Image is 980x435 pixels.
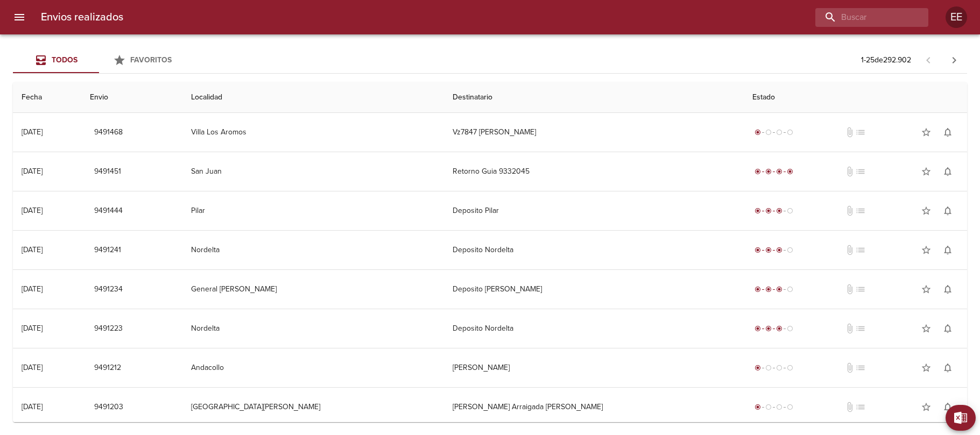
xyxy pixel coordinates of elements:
[942,362,953,373] span: notifications_none
[844,205,855,216] span: No tiene documentos adjuntos
[94,322,123,336] span: 9491223
[755,129,761,136] span: radio_button_checked
[941,47,967,73] span: Pagina siguiente
[22,402,43,411] div: [DATE]
[94,361,121,375] span: 9491212
[22,127,43,137] div: [DATE]
[915,122,937,143] button: Agregar a favoritos
[776,247,782,253] span: radio_button_checked
[755,365,761,371] span: radio_button_checked
[921,402,932,412] span: star_border
[915,318,937,339] button: Agregar a favoritos
[41,9,123,26] h6: Envios realizados
[752,127,795,138] div: Generado
[182,82,444,113] th: Localidad
[755,325,761,332] span: radio_button_checked
[444,113,743,152] td: Vz7847 [PERSON_NAME]
[755,168,761,175] span: radio_button_checked
[921,205,932,216] span: star_border
[182,152,444,191] td: San Juan
[855,245,866,255] span: No tiene pedido asociado
[855,284,866,295] span: No tiene pedido asociado
[765,247,772,253] span: radio_button_checked
[755,247,761,253] span: radio_button_checked
[855,166,866,177] span: No tiene pedido asociado
[946,6,967,28] div: EE
[855,323,866,334] span: No tiene pedido asociado
[752,166,795,177] div: Entregado
[182,113,444,152] td: Villa Los Aromos
[765,208,772,214] span: radio_button_checked
[915,161,937,182] button: Agregar a favoritos
[81,82,182,113] th: Envio
[776,365,782,371] span: radio_button_unchecked
[937,357,958,379] button: Activar notificaciones
[752,362,795,373] div: Generado
[90,201,127,221] button: 9491444
[755,404,761,410] span: radio_button_checked
[861,55,911,66] p: 1 - 25 de 292.902
[844,284,855,295] span: No tiene documentos adjuntos
[937,161,958,182] button: Activar notificaciones
[752,284,795,295] div: En viaje
[937,318,958,339] button: Activar notificaciones
[942,245,953,255] span: notifications_none
[787,365,793,371] span: radio_button_unchecked
[752,323,795,334] div: En viaje
[787,247,793,253] span: radio_button_unchecked
[921,362,932,373] span: star_border
[942,323,953,334] span: notifications_none
[752,205,795,216] div: En viaje
[815,8,910,27] input: buscar
[444,152,743,191] td: Retorno Guia 9332045
[13,47,185,73] div: Tabs Envios
[937,396,958,418] button: Activar notificaciones
[90,397,128,417] button: 9491203
[182,348,444,387] td: Andacollo
[744,82,967,113] th: Estado
[844,166,855,177] span: No tiene documentos adjuntos
[182,309,444,348] td: Nordelta
[90,240,125,260] button: 9491241
[444,191,743,230] td: Deposito Pilar
[755,286,761,293] span: radio_button_checked
[787,168,793,175] span: radio_button_checked
[915,200,937,222] button: Agregar a favoritos
[942,284,953,295] span: notifications_none
[844,245,855,255] span: No tiene documentos adjuntos
[937,279,958,300] button: Activar notificaciones
[946,6,967,28] div: Abrir información de usuario
[444,348,743,387] td: [PERSON_NAME]
[844,323,855,334] span: No tiene documentos adjuntos
[22,167,43,176] div: [DATE]
[444,270,743,309] td: Deposito [PERSON_NAME]
[937,200,958,222] button: Activar notificaciones
[776,404,782,410] span: radio_button_unchecked
[776,168,782,175] span: radio_button_checked
[915,279,937,300] button: Agregar a favoritos
[90,162,125,182] button: 9491451
[182,191,444,230] td: Pilar
[855,127,866,138] span: No tiene pedido asociado
[765,168,772,175] span: radio_button_checked
[752,402,795,412] div: Generado
[90,358,125,378] button: 9491212
[94,244,121,257] span: 9491241
[13,82,81,113] th: Fecha
[90,123,127,142] button: 9491468
[22,324,43,333] div: [DATE]
[937,122,958,143] button: Activar notificaciones
[182,270,444,309] td: General [PERSON_NAME]
[921,284,932,295] span: star_border
[765,365,772,371] span: radio_button_unchecked
[942,166,953,177] span: notifications_none
[946,405,976,431] button: Exportar Excel
[844,362,855,373] span: No tiene documentos adjuntos
[94,204,123,218] span: 9491444
[90,319,127,339] button: 9491223
[787,129,793,136] span: radio_button_unchecked
[22,206,43,215] div: [DATE]
[776,325,782,332] span: radio_button_checked
[921,245,932,255] span: star_border
[22,284,43,294] div: [DATE]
